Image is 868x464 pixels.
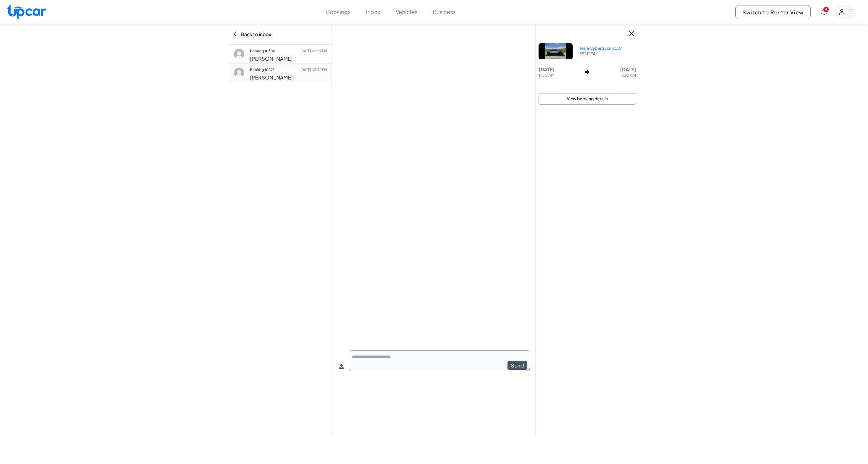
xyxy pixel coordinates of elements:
h4: [PERSON_NAME] [250,56,327,62]
button: Switch to Renter View [735,5,811,19]
span: You have new notifications [823,7,829,12]
p: 11:30 AM [620,73,636,78]
p: 11:30 AM [539,73,555,78]
button: Inbox [366,8,380,16]
button: Vehicles [396,8,417,16]
button: Send [507,361,528,371]
p: [DATE] [620,66,636,73]
div: Back to inbox [233,24,328,44]
span: [DATE] 02:29 PM [300,46,327,56]
p: Tesla Cybertruck 2024 [579,46,623,51]
img: profile [232,66,246,79]
button: View booking details [539,93,636,105]
p: Booking 10306 [250,46,327,56]
p: 35212E4 [579,51,623,57]
button: Bookings [326,8,351,16]
img: Upcar Logo [7,4,46,19]
p: [DATE] [539,66,555,73]
img: Car Image [539,43,573,59]
h4: [PERSON_NAME] [250,74,327,81]
img: profile [232,47,246,61]
span: [DATE] 03:32 PM [300,65,327,74]
button: Business [433,8,456,16]
p: Booking 10297 [250,65,327,74]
